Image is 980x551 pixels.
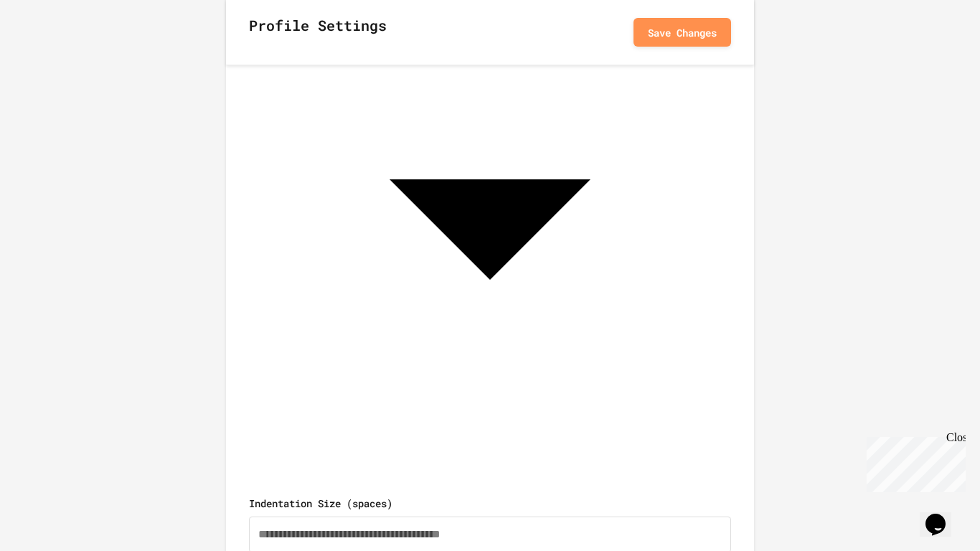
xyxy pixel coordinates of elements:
[861,431,966,492] iframe: chat widget
[633,18,731,47] button: Save Changes
[6,6,99,91] div: Chat with us now!Close
[249,496,731,511] label: Indentation Size (spaces)
[249,14,387,50] h2: Profile Settings
[920,494,966,537] iframe: chat widget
